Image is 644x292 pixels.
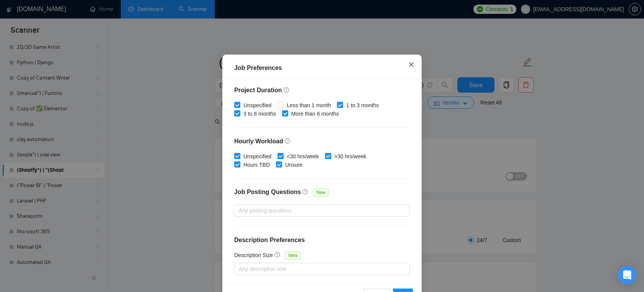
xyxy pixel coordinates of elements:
[234,236,410,245] h4: Description Preferences
[408,61,414,68] span: close
[240,161,273,169] span: Hours TBD
[284,152,322,161] span: <30 hrs/week
[285,138,291,144] span: question-circle
[401,55,422,75] button: Close
[313,188,329,197] span: New
[240,152,274,161] span: Unspecified
[343,101,382,109] span: 1 to 3 months
[288,109,342,118] span: More than 6 months
[284,101,334,109] span: Less than 1 month
[234,251,273,259] h5: Description Size
[234,86,410,95] h4: Project Duration
[234,187,301,197] h4: Job Posting Questions
[331,152,370,161] span: >30 hrs/week
[285,251,301,260] span: New
[240,101,274,109] span: Unspecified
[274,252,281,258] span: question-circle
[618,266,636,284] div: Open Intercom Messenger
[282,161,306,169] span: Unsure
[234,137,410,146] h4: Hourly Workload
[284,87,290,93] span: question-circle
[240,109,279,118] span: 3 to 6 months
[234,63,410,73] div: Job Preferences
[302,189,309,195] span: question-circle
